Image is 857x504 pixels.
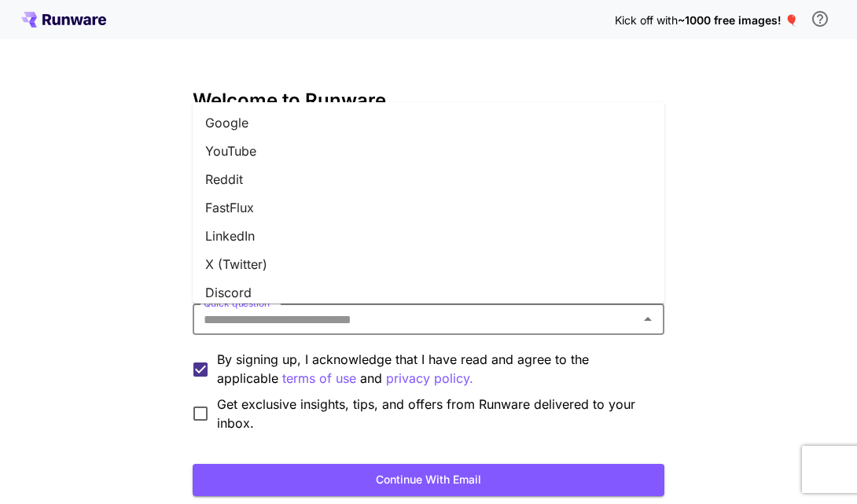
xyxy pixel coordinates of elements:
li: FastFlux [193,193,664,222]
span: Kick off with [615,13,678,27]
button: In order to qualify for free credit, you need to sign up with a business email address and click ... [804,3,836,35]
button: Close [637,308,659,330]
li: X (Twitter) [193,250,664,278]
button: By signing up, I acknowledge that I have read and agree to the applicable terms of use and [386,369,473,388]
span: Get exclusive insights, tips, and offers from Runware delivered to your inbox. [217,395,652,432]
p: privacy policy. [386,369,473,388]
li: YouTube [193,137,664,165]
li: Reddit [193,165,664,193]
button: Continue with email [193,464,664,496]
li: Google [193,109,664,137]
h3: Welcome to Runware [193,90,664,112]
li: LinkedIn [193,222,664,250]
p: By signing up, I acknowledge that I have read and agree to the applicable and [217,350,652,388]
p: terms of use [282,369,356,388]
span: ~1000 free images! 🎈 [678,13,798,27]
button: By signing up, I acknowledge that I have read and agree to the applicable and privacy policy. [282,369,356,388]
li: Discord [193,278,664,307]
